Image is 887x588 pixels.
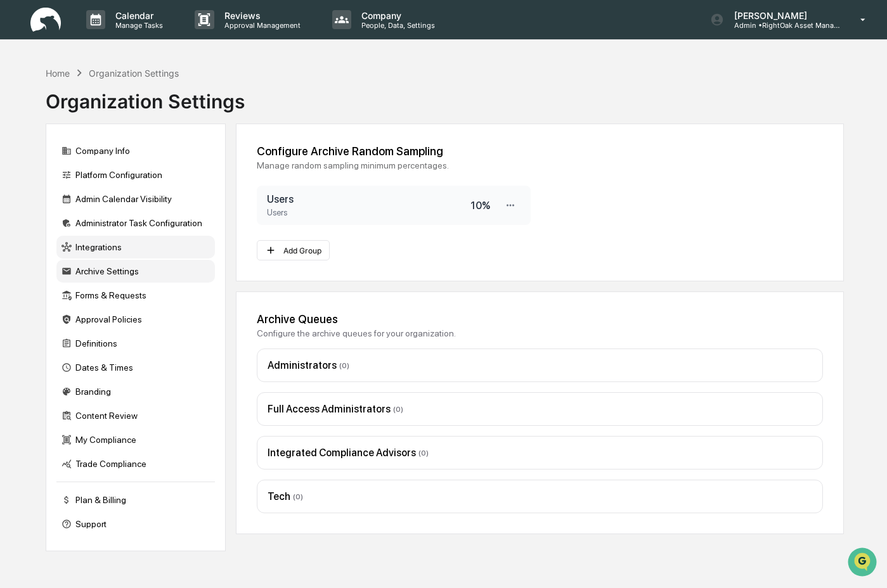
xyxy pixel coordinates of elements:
p: Admin • RightOak Asset Management, LLC [724,21,842,30]
p: Calendar [105,10,169,21]
a: 🔎Data Lookup [8,179,85,201]
div: Content Review [56,404,215,427]
a: 🗄️Attestations [87,155,162,177]
span: Preclearance [25,160,82,172]
p: Company [351,10,441,21]
div: 🖐️ [13,161,23,171]
div: Platform Configuration [56,163,215,186]
iframe: Open customer support [846,546,881,580]
div: Integrated Compliance Advisors [268,447,812,459]
div: Start new chat [43,97,208,110]
div: Approval Policies [56,308,215,331]
div: 10 % [470,200,490,212]
span: ( 0 ) [418,449,429,457]
p: How can we help? [13,27,231,47]
span: Data Lookup [25,184,80,196]
span: Attestations [105,160,157,172]
div: 🗄️ [92,161,102,171]
div: Manage random sampling minimum percentages. [257,160,823,170]
div: Archive Settings [56,260,215,283]
div: 🔎 [13,185,23,195]
h3: Users [267,193,470,205]
div: Plan & Billing [56,489,215,511]
div: Support [56,513,215,535]
div: Admin Calendar Visibility [56,188,215,210]
div: Users [267,208,470,217]
a: 🖐️Preclearance [8,155,87,177]
div: We're available if you need us! [43,110,160,120]
a: Powered byPylon [89,214,153,224]
div: My Compliance [56,428,215,451]
div: Configure Archive Random Sampling [257,144,823,158]
div: Branding [56,380,215,403]
p: [PERSON_NAME] [724,10,842,21]
div: Organization Settings [46,80,245,113]
div: Company Info [56,139,215,162]
span: ( 0 ) [293,492,303,501]
div: Administrators [268,359,812,371]
div: Archive Queues [257,312,823,326]
div: Dates & Times [56,356,215,379]
img: logo [30,8,61,32]
div: Organization Settings [89,68,179,79]
div: Configure the archive queues for your organization. [257,328,823,338]
button: Start new chat [216,101,231,116]
div: Full Access Administrators [268,403,812,415]
p: Reviews [214,10,307,21]
p: People, Data, Settings [351,21,441,30]
p: Approval Management [214,21,307,30]
p: Manage Tasks [105,21,169,30]
button: Add Group [257,240,330,260]
div: Integrations [56,236,215,259]
span: ( 0 ) [393,405,403,414]
div: Home [46,68,70,79]
div: Forms & Requests [56,284,215,307]
span: ( 0 ) [339,361,349,370]
img: 1746055101610-c473b297-6a78-478c-a979-82029cc54cd1 [13,97,36,120]
div: Tech [268,490,812,502]
div: Administrator Task Configuration [56,212,215,234]
div: Definitions [56,332,215,355]
span: Pylon [126,215,153,224]
div: Trade Compliance [56,452,215,475]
